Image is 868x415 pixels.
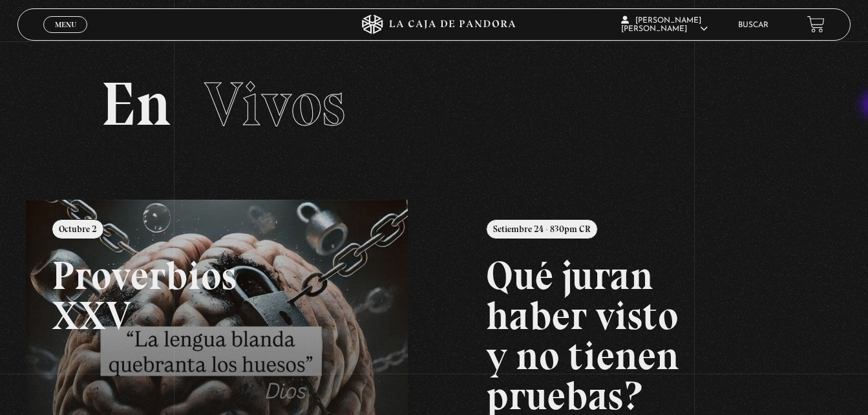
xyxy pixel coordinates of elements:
span: Vivos [204,67,345,141]
span: Cerrar [50,32,81,41]
span: [PERSON_NAME] [PERSON_NAME] [621,17,708,33]
a: Buscar [738,21,768,29]
a: View your shopping cart [807,16,825,33]
span: Menu [55,21,76,28]
h2: En [101,74,767,135]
